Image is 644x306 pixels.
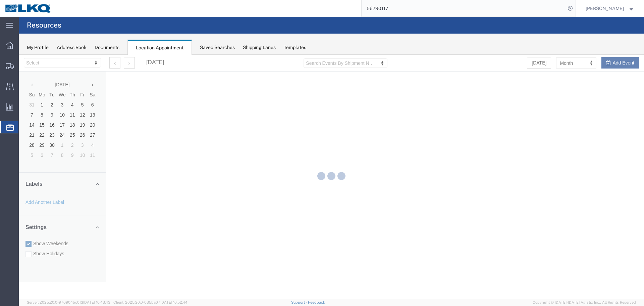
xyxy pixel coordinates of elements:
div: Documents [95,44,119,51]
div: Address Book [57,44,87,51]
div: Saved Searches [200,44,235,51]
div: Shipping Lanes [243,44,276,51]
div: Location Appointment [127,40,192,55]
span: Client: 2025.20.0-035ba07 [113,300,187,304]
button: [PERSON_NAME] [585,4,635,12]
span: [DATE] 10:52:44 [160,300,187,304]
a: Support [291,300,308,304]
span: Lea Merryweather [586,5,624,12]
h4: Resources [27,17,61,34]
span: Server: 2025.20.0-970904bc0f3 [27,300,110,304]
div: My Profile [27,44,49,51]
span: Copyright © [DATE]-[DATE] Agistix Inc., All Rights Reserved [533,300,636,305]
a: Feedback [308,300,325,304]
span: [DATE] 10:43:43 [83,300,110,304]
div: Templates [284,44,306,51]
img: logo [5,3,52,13]
input: Search for shipment number, reference number [362,0,566,16]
